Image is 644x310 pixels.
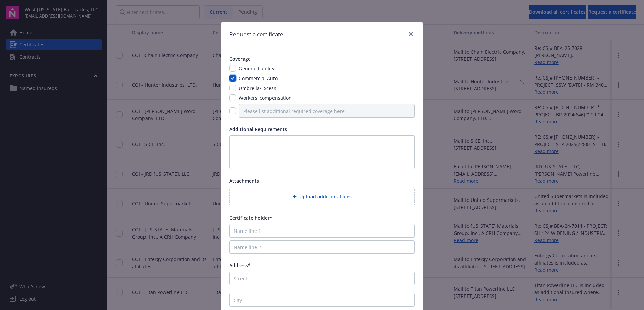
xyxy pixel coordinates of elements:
input: Please list additional required coverage here [239,104,415,118]
input: Name line 2 [229,240,415,254]
span: Upload additional files [299,193,352,200]
span: Commercial Auto [239,75,278,82]
span: Certificate holder* [229,215,272,221]
input: City [229,293,415,307]
input: Street [229,272,415,285]
span: Workers' compensation [239,95,292,101]
input: Name line 1 [229,224,415,238]
span: Coverage [229,56,251,62]
h1: Request a certificate [229,30,283,39]
span: Attachments [229,178,259,184]
span: Additional Requirements [229,126,287,132]
span: Address* [229,262,251,269]
span: Umbrella/Excess [239,85,276,91]
div: Upload additional files [229,187,415,206]
span: General liability [239,65,275,72]
a: close [407,30,415,38]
